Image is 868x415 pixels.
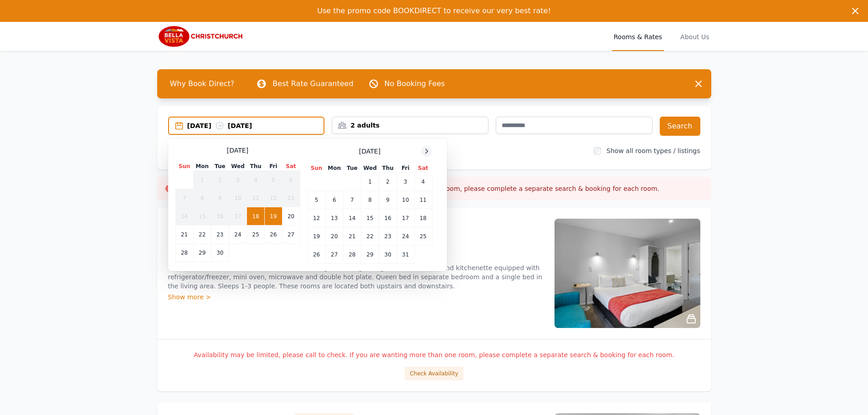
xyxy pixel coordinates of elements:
[168,292,544,302] div: Show more >
[343,191,361,209] td: 7
[361,227,379,246] td: 22
[405,367,463,380] button: Check Availability
[414,191,432,209] td: 11
[308,209,325,227] td: 12
[193,162,211,171] th: Mon
[187,121,324,130] div: [DATE] [DATE]
[265,207,282,225] td: 19
[678,22,711,51] a: About Us
[325,191,343,209] td: 6
[247,189,265,207] td: 11
[325,227,343,246] td: 20
[211,244,229,262] td: 30
[265,189,282,207] td: 12
[211,207,229,225] td: 16
[247,162,265,171] th: Thu
[265,162,282,171] th: Fri
[193,207,211,225] td: 15
[397,173,414,191] td: 3
[361,173,379,191] td: 1
[308,191,325,209] td: 5
[397,191,414,209] td: 10
[168,350,700,359] p: Availability may be limited, please call to check. If you are wanting more than one room, please ...
[265,225,282,244] td: 26
[379,191,397,209] td: 9
[211,225,229,244] td: 23
[175,189,193,207] td: 7
[343,209,361,227] td: 14
[379,173,397,191] td: 2
[361,191,379,209] td: 8
[612,22,664,51] a: Rooms & Rates
[175,162,193,171] th: Sun
[397,246,414,264] td: 31
[247,225,265,244] td: 25
[229,225,247,244] td: 24
[175,207,193,225] td: 14
[343,246,361,264] td: 28
[308,246,325,264] td: 26
[332,121,488,130] div: 2 adults
[397,164,414,173] th: Fri
[229,171,247,189] td: 3
[361,164,379,173] th: Wed
[229,162,247,171] th: Wed
[379,227,397,246] td: 23
[193,189,211,207] td: 8
[168,263,544,291] p: Ensuite bathroom with shower, comfortable lounge including dining table and chairs, and kitchenet...
[211,162,229,171] th: Tue
[247,171,265,189] td: 4
[379,164,397,173] th: Thu
[282,207,300,225] td: 20
[397,227,414,246] td: 24
[660,117,700,136] button: Search
[229,207,247,225] td: 17
[211,189,229,207] td: 9
[606,147,700,154] label: Show all room types / listings
[379,246,397,264] td: 30
[359,147,380,156] span: [DATE]
[193,171,211,189] td: 1
[227,146,248,155] span: [DATE]
[361,209,379,227] td: 15
[397,209,414,227] td: 17
[247,207,265,225] td: 18
[385,78,445,89] p: No Booking Fees
[414,227,432,246] td: 25
[282,225,300,244] td: 27
[317,6,551,15] span: Use the promo code BOOKDIRECT to receive our very best rate!
[325,246,343,264] td: 27
[361,246,379,264] td: 29
[282,162,300,171] th: Sat
[379,209,397,227] td: 16
[157,26,245,47] img: Bella Vista Christchurch
[308,164,325,173] th: Sun
[272,78,353,89] p: Best Rate Guaranteed
[193,225,211,244] td: 22
[211,171,229,189] td: 2
[414,173,432,191] td: 4
[282,189,300,207] td: 13
[229,189,247,207] td: 10
[414,209,432,227] td: 18
[343,227,361,246] td: 21
[265,171,282,189] td: 5
[193,244,211,262] td: 29
[325,209,343,227] td: 13
[175,225,193,244] td: 21
[308,227,325,246] td: 19
[325,164,343,173] th: Mon
[414,164,432,173] th: Sat
[175,244,193,262] td: 28
[163,75,242,93] span: Why Book Direct?
[282,171,300,189] td: 6
[343,164,361,173] th: Tue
